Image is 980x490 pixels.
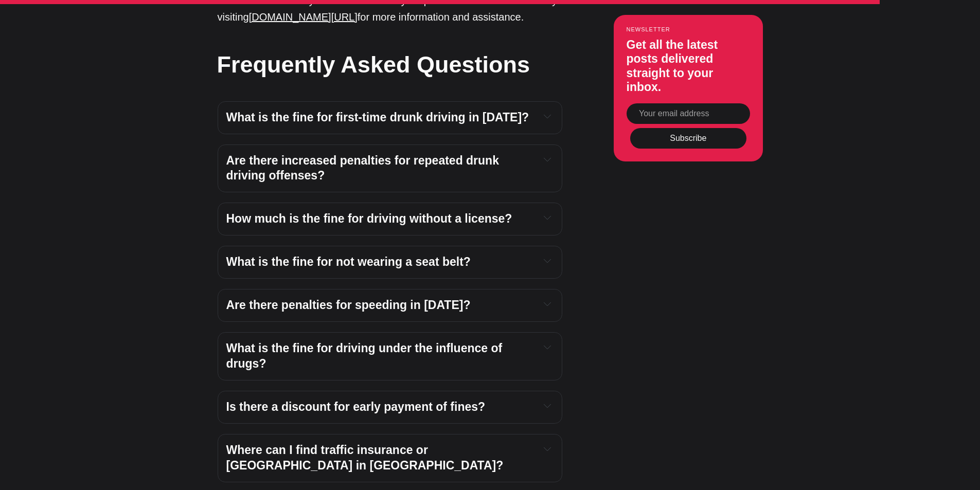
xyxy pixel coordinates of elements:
[627,38,750,95] h3: Get all the latest posts delivered straight to your inbox.
[542,211,553,224] button: Expand toggle to read content
[226,255,471,268] span: What is the fine for not wearing a seat belt?
[226,341,506,370] span: What is the fine for driving under the influence of drugs?
[542,255,553,267] button: Expand toggle to read content
[249,11,358,23] a: [DOMAIN_NAME][URL]
[542,400,553,412] button: Expand toggle to read content
[542,298,553,310] button: Expand toggle to read content
[542,443,553,455] button: Expand toggle to read content
[226,298,471,312] span: Are there penalties for speeding in [DATE]?
[226,154,503,183] span: Are there increased penalties for repeated drunk driving offenses?
[226,400,486,413] span: Is there a discount for early payment of fines?
[627,103,750,124] input: Your email address
[226,443,504,472] span: Where can I find traffic insurance or [GEOGRAPHIC_DATA] in [GEOGRAPHIC_DATA]?
[542,341,553,353] button: Expand toggle to read content
[542,153,553,166] button: Expand toggle to read content
[627,26,750,32] small: Newsletter
[542,110,553,122] button: Expand toggle to read content
[226,212,512,225] span: How much is the fine for driving without a license?
[226,111,529,124] span: What is the fine for first-time drunk driving in [DATE]?
[630,128,746,149] button: Subscribe
[217,48,562,81] h2: Frequently Asked Questions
